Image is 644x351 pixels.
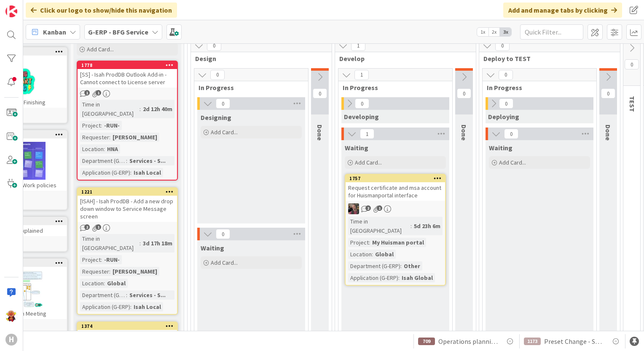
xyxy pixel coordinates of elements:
[80,255,101,264] div: Project
[201,113,231,122] span: Designing
[102,255,122,264] div: -RUN-
[373,250,396,259] div: Global
[346,182,445,201] div: Request certificate and msa account for Huismanportal interface
[345,144,368,152] span: Waiting
[78,188,177,196] div: 1221
[489,144,513,152] span: Waiting
[80,302,130,311] div: Application (G-ERP)
[400,273,435,282] div: Isah Global
[131,302,163,311] div: Isah Local
[84,90,90,96] span: 1
[78,196,177,222] div: [ISAH] - Isah ProdDB - Add a new drop down window to Service Message screen
[110,133,159,142] div: [PERSON_NAME]
[201,244,224,252] span: Waiting
[504,129,518,139] span: 0
[105,144,120,154] div: HNA
[346,175,445,201] div: 1757Request certificate and msa account for Huismanportal interface
[102,121,122,130] div: -RUN-
[400,261,402,271] span: :
[372,250,373,259] span: :
[80,144,104,154] div: Location
[348,250,372,259] div: Location
[78,188,177,222] div: 1221[ISAH] - Isah ProdDB - Add a new drop down window to Service Message screen
[495,41,510,51] span: 0
[5,5,17,17] img: Visit kanbanzone.com
[370,238,426,247] div: My Huisman portal
[110,267,159,276] div: [PERSON_NAME]
[438,336,498,346] span: Operations planning board Changing operations to external via Multiselect CD_011_HUISCH_Internal ...
[488,112,519,121] span: Deploying
[5,310,17,322] img: LC
[80,100,140,118] div: Time in [GEOGRAPHIC_DATA]
[81,62,177,68] div: 1778
[343,83,442,92] span: In Progress
[199,83,298,92] span: In Progress
[349,175,445,181] div: 1757
[499,98,513,109] span: 0
[477,28,488,36] span: 1x
[499,159,526,166] span: Add Card...
[80,267,109,276] div: Requester
[216,98,230,109] span: 0
[96,90,101,96] span: 1
[78,322,177,330] div: 1374
[377,205,382,211] span: 1
[355,159,382,166] span: Add Card...
[109,267,110,276] span: :
[355,98,369,109] span: 0
[207,41,221,51] span: 0
[211,128,238,136] span: Add Card...
[127,290,168,300] div: Services - S...
[457,88,471,98] span: 0
[80,234,140,253] div: Time in [GEOGRAPHIC_DATA]
[348,273,398,282] div: Application (G-ERP)
[316,125,324,141] span: Done
[78,69,177,88] div: [SS] - Isah ProdDB Outlook Add-in - Cannot connect to License server
[80,121,101,130] div: Project
[524,338,541,345] div: 1173
[601,88,615,98] span: 0
[411,221,412,231] span: :
[84,224,90,230] span: 2
[78,322,177,341] div: 1374[Lattice] Request BMC Options
[345,174,446,286] a: 1757Request certificate and msa account for Huismanportal interfaceBFTime in [GEOGRAPHIC_DATA]:5d...
[80,279,104,288] div: Location
[402,261,422,271] div: Other
[96,224,101,230] span: 1
[360,129,374,139] span: 1
[127,156,168,165] div: Services - S...
[398,273,400,282] span: :
[346,203,445,214] div: BF
[78,61,177,88] div: 1778[SS] - Isah ProdDB Outlook Add-in - Cannot connect to License server
[520,24,583,40] input: Quick Filter...
[544,336,604,346] span: Preset Change - Shipping in Shipping Schedule
[211,259,238,266] span: Add Card...
[460,125,468,141] span: Done
[140,239,141,248] span: :
[418,338,435,345] div: 709
[140,104,141,114] span: :
[80,290,126,300] div: Department (G-ERP)
[87,45,114,53] span: Add Card...
[81,323,177,329] div: 1374
[369,238,370,247] span: :
[339,54,465,63] span: Develop
[210,70,225,80] span: 0
[78,61,177,69] div: 1778
[130,168,131,177] span: :
[348,238,369,247] div: Project
[77,61,178,181] a: 1778[SS] - Isah ProdDB Outlook Add-in - Cannot connect to License serverTime in [GEOGRAPHIC_DATA]...
[348,217,411,235] div: Time in [GEOGRAPHIC_DATA]
[503,3,622,18] div: Add and manage tabs by clicking
[80,168,130,177] div: Application (G-ERP)
[141,239,174,248] div: 3d 17h 18m
[105,279,128,288] div: Global
[483,54,609,63] span: Deploy to TEST
[104,279,105,288] span: :
[5,334,17,346] div: H
[130,302,131,311] span: :
[313,88,327,98] span: 0
[365,205,371,211] span: 2
[348,203,359,214] img: BF
[500,28,511,36] span: 3x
